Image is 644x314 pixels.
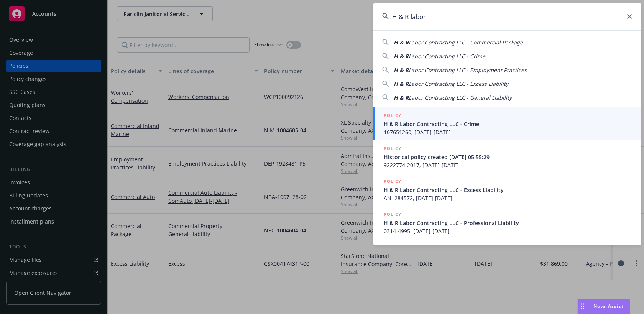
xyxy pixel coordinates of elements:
[373,239,641,272] a: POLICY
[409,66,527,74] span: Labor Contracting LLC - Employment Practices
[384,120,632,128] span: H & R Labor Contracting LLC - Crime
[394,94,409,101] span: H & R
[373,107,641,140] a: POLICYH & R Labor Contracting LLC - Crime107651260, [DATE]-[DATE]
[394,80,409,87] span: H & R
[409,94,512,101] span: Labor Contracting LLC - General Liability
[409,39,523,46] span: Labor Contracting LLC - Commercial Package
[394,53,409,60] span: H & R
[384,194,632,202] span: AN1284572, [DATE]-[DATE]
[384,186,632,194] span: H & R Labor Contracting LLC - Excess Liability
[384,145,401,152] h5: POLICY
[394,39,409,46] span: H & R
[384,210,401,218] h5: POLICY
[373,206,641,239] a: POLICYH & R Labor Contracting LLC - Professional Liability0314-4995, [DATE]-[DATE]
[373,173,641,206] a: POLICYH & R Labor Contracting LLC - Excess LiabilityAN1284572, [DATE]-[DATE]
[384,112,401,119] h5: POLICY
[384,227,632,235] span: 0314-4995, [DATE]-[DATE]
[373,3,641,30] input: Search...
[373,140,641,173] a: POLICYHistorical policy created [DATE] 05:55:299222774-2017, [DATE]-[DATE]
[409,53,485,60] span: Labor Contracting LLC - Crime
[384,219,632,227] span: H & R Labor Contracting LLC - Professional Liability
[384,153,632,161] span: Historical policy created [DATE] 05:55:29
[578,299,587,314] div: Drag to move
[384,161,632,169] span: 9222774-2017, [DATE]-[DATE]
[577,299,630,314] button: Nova Assist
[384,243,401,251] h5: POLICY
[384,178,401,185] h5: POLICY
[593,303,624,309] span: Nova Assist
[394,66,409,74] span: H & R
[384,128,632,136] span: 107651260, [DATE]-[DATE]
[409,80,508,87] span: Labor Contracting LLC - Excess Liability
